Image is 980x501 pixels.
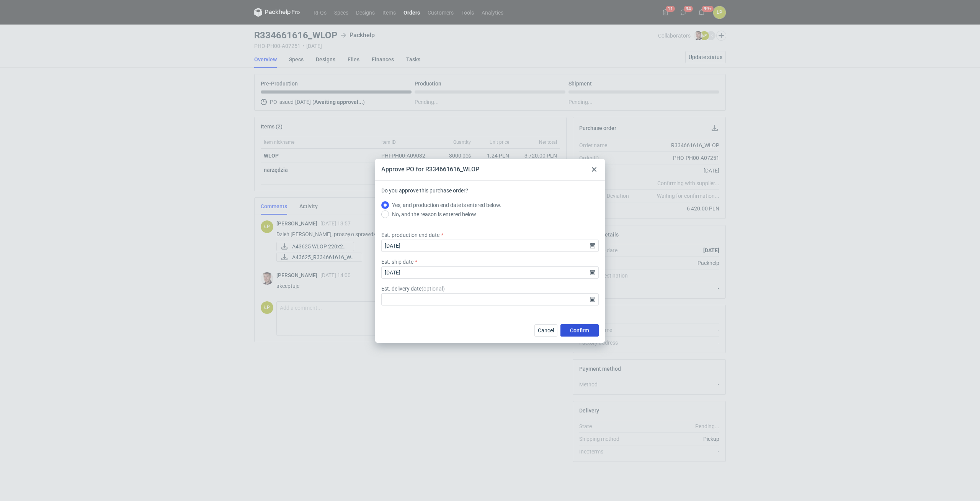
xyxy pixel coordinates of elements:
label: Est. ship date [381,258,413,266]
button: Cancel [534,324,557,337]
label: Est. production end date [381,231,439,239]
label: Est. delivery date [381,285,445,292]
label: Do you approve this purchase order? [381,187,468,200]
button: Confirm [560,324,599,337]
span: Confirm [570,328,589,333]
span: ( optional ) [421,286,445,292]
div: Approve PO for R334661616_WLOP [381,165,479,174]
span: Cancel [538,328,554,333]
